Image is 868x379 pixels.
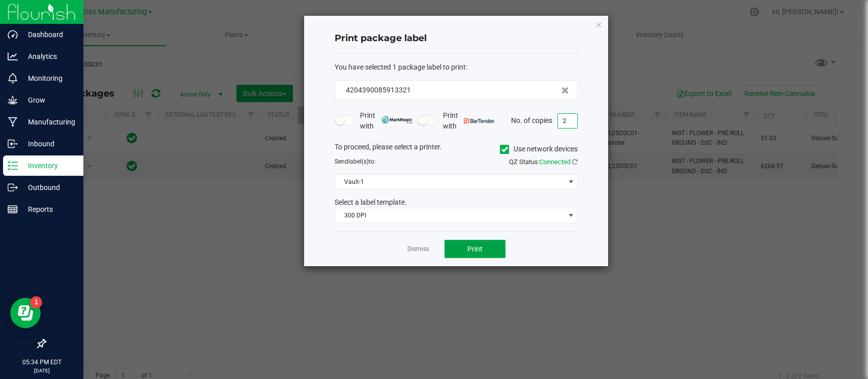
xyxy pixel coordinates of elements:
[327,197,585,208] div: Select a label template.
[444,240,505,258] button: Print
[8,29,18,40] inline-svg: Dashboard
[348,158,369,165] span: label(s)
[540,158,571,166] span: Connected
[8,161,18,171] inline-svg: Inventory
[467,245,483,253] span: Print
[335,63,466,71] span: You have selected 1 package label to print
[18,160,79,172] p: Inventory
[18,203,79,215] p: Reports
[18,72,79,84] p: Monitoring
[335,32,578,45] h4: Print package label
[407,245,429,254] a: Dismiss
[335,208,564,223] span: 300 DPI
[464,118,495,123] img: bartender.png
[500,144,578,154] label: Use network devices
[381,116,412,123] img: mark_magic_cybra.png
[18,116,79,128] p: Manufacturing
[8,204,18,214] inline-svg: Reports
[511,116,552,124] span: No. of copies
[8,182,18,193] inline-svg: Outbound
[335,158,376,165] span: Send to:
[10,298,41,328] iframe: Resource center
[335,175,564,189] span: Vault-1
[360,110,412,132] span: Print with
[18,50,79,62] p: Analytics
[8,139,18,149] inline-svg: Inbound
[8,117,18,127] inline-svg: Manufacturing
[5,367,79,374] p: [DATE]
[8,73,18,83] inline-svg: Monitoring
[442,110,495,132] span: Print with
[8,51,18,61] inline-svg: Analytics
[346,86,411,94] span: 4204390085913321
[335,62,578,73] div: :
[509,158,578,166] span: QZ Status:
[18,28,79,41] p: Dashboard
[30,296,42,308] iframe: Resource center unread badge
[5,358,79,367] p: 05:34 PM EDT
[18,181,79,194] p: Outbound
[327,142,585,157] div: To proceed, please select a printer.
[8,95,18,105] inline-svg: Grow
[18,138,79,150] p: Inbound
[18,94,79,106] p: Grow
